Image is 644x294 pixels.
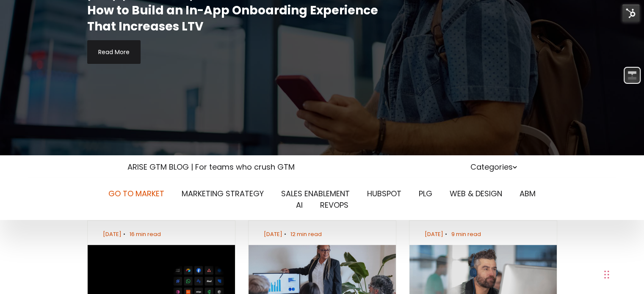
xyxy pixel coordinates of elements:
[23,49,30,56] img: tab_domain_overview_orange.svg
[367,188,401,199] a: HUBSPOT
[281,188,350,199] a: SALES ENABLEMENT
[14,22,20,29] img: website_grey.svg
[127,162,295,172] a: ARISE GTM BLOG | For teams who crush GTM
[122,230,127,238] span: •
[602,253,644,294] iframe: Chat Widget
[282,230,288,238] span: •
[108,188,164,199] a: GO TO MARKET
[14,14,20,20] img: logo_orange.svg
[87,40,141,64] a: Read More
[419,188,432,199] a: PLG
[622,4,640,22] img: HubSpot Tools Menu Toggle
[290,230,322,238] span: 12 min read
[103,230,122,238] span: [DATE]
[32,50,76,55] div: Domain Overview
[264,230,282,238] span: [DATE]
[182,188,264,199] a: MARKETING STRATEGY
[320,200,348,210] a: REVOPS
[94,50,143,55] div: Keywords by Traffic
[604,262,609,287] div: Drag
[470,162,517,172] a: Categories
[84,49,91,56] img: tab_keywords_by_traffic_grey.svg
[87,3,396,35] h2: How to Build an In-App Onboarding Experience That Increases LTV
[425,230,443,238] span: [DATE]
[22,22,93,29] div: Domain: [DOMAIN_NAME]
[443,230,449,238] span: •
[296,200,303,210] a: AI
[130,230,161,238] span: 16 min read
[451,230,481,238] span: 9 min read
[520,188,536,199] a: ABM
[24,14,41,20] div: v 4.0.25
[450,188,502,199] a: WEB & DESIGN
